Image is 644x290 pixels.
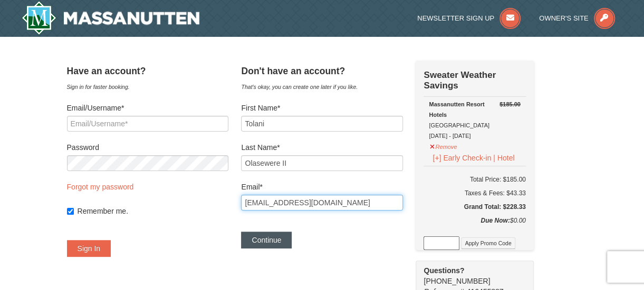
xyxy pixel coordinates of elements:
[241,155,402,171] input: Last Name
[480,217,510,224] strong: Due Now:
[241,66,402,76] h4: Don't have an account?
[461,237,515,249] button: Apply Promo Code
[417,14,494,22] span: Newsletter Sign Up
[539,14,589,22] span: Owner's Site
[241,103,402,113] label: First Name*
[67,103,228,113] label: Email/Username*
[424,215,525,236] div: $0.00
[241,116,402,132] input: First Name
[241,182,402,192] label: Email*
[78,206,228,216] label: Remember me.
[67,116,228,132] input: Email/Username*
[67,82,228,92] div: Sign in for faster booking.
[429,139,457,152] button: Remove
[67,240,111,257] button: Sign In
[424,202,525,212] h5: Grand Total: $228.33
[241,82,402,92] div: That's okay, you can create one later if you like.
[241,232,292,248] button: Continue
[417,14,521,22] a: Newsletter Sign Up
[241,195,402,211] input: Email*
[424,70,496,91] strong: Sweater Weather Savings
[499,101,521,107] del: $185.00
[424,188,525,198] div: Taxes & Fees: $43.33
[424,174,525,185] h6: Total Price: $185.00
[22,1,200,35] img: Massanutten Resort Logo
[539,14,615,22] a: Owner's Site
[67,142,228,153] label: Password
[67,183,134,191] a: Forgot my password
[429,99,520,141] div: [GEOGRAPHIC_DATA] [DATE] - [DATE]
[424,265,514,285] span: [PHONE_NUMBER]
[429,101,484,118] strong: Massanutten Resort Hotels
[67,66,228,76] h4: Have an account?
[22,1,200,35] a: Massanutten Resort
[424,266,464,275] strong: Questions?
[429,152,518,164] button: [+] Early Check-in | Hotel
[241,142,402,153] label: Last Name*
